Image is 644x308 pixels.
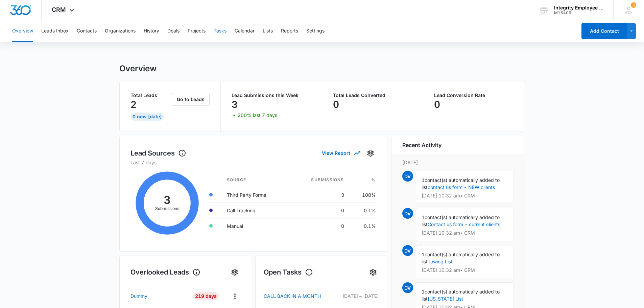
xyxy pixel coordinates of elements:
[130,93,171,98] p: Total Leads
[428,184,495,190] a: contact us form - NEW clients
[290,173,350,187] th: Submissions
[221,218,290,234] td: Manual
[119,64,157,74] h1: Overview
[428,259,453,264] a: Towing List
[172,96,210,102] a: Go to Leads
[422,268,508,273] p: [DATE] 10:32 am • CRM
[130,292,147,300] p: Dummy
[221,203,290,218] td: Call Tracking
[422,177,500,190] span: contact(s) automatically added to list
[402,141,442,149] h6: Recent Activity
[130,99,137,110] p: 2
[422,252,500,264] span: contact(s) automatically added to list
[428,221,500,227] a: Contact us form - current clients
[422,214,425,220] span: 1
[232,93,311,98] p: Lead Submissions this Week
[365,148,376,159] button: Settings
[193,292,219,300] div: 219 Days
[230,291,240,301] button: Actions
[554,10,603,15] div: account id
[402,171,413,182] span: DV
[188,20,206,42] button: Projects
[264,292,334,300] a: CALL BACK IN A MONTH
[422,231,508,235] p: [DATE] 10:32 am • CRM
[12,20,33,42] button: Overview
[368,267,379,278] button: Settings
[322,147,360,159] button: View Report
[238,113,277,118] p: 200% last 7 days
[422,177,425,183] span: 1
[232,99,238,110] p: 3
[554,5,603,10] div: account name
[434,99,440,110] p: 0
[172,93,210,106] button: Go to Leads
[333,93,412,98] p: Total Leads Converted
[41,20,69,42] button: Leads Inbox
[422,289,425,294] span: 1
[235,20,255,42] button: Calendar
[434,93,514,98] p: Lead Conversion Rate
[422,193,508,198] p: [DATE] 10:32 am • CRM
[422,214,500,227] span: contact(s) automatically added to list
[631,2,636,8] div: notifications count
[221,187,290,203] td: Third Party Forms
[402,159,514,166] p: [DATE]
[221,173,290,187] th: Source
[428,296,463,302] a: [US_STATE] List
[263,20,273,42] button: Lists
[130,292,187,300] a: Dummy
[130,113,164,121] div: 0 New [DATE]
[350,218,376,234] td: 0.1%
[264,267,313,277] h1: Open Tasks
[631,2,636,8] span: 5
[144,20,159,42] button: History
[130,148,186,158] h1: Lead Sources
[422,289,500,302] span: contact(s) automatically added to list
[290,203,350,218] td: 0
[306,20,325,42] button: Settings
[229,267,240,278] button: Settings
[402,282,413,293] span: DV
[333,99,339,110] p: 0
[581,23,627,39] button: Add Contact
[167,20,180,42] button: Deals
[77,20,97,42] button: Contacts
[290,187,350,203] td: 3
[52,6,66,13] span: CRM
[130,267,200,277] h1: Overlooked Leads
[422,252,425,257] span: 1
[214,20,226,42] button: Tasks
[350,203,376,218] td: 0.1%
[350,187,376,203] td: 100%
[334,292,379,300] p: [DATE] – [DATE]
[402,208,413,219] span: DV
[290,218,350,234] td: 0
[350,173,376,187] th: %
[402,245,413,256] span: DV
[105,20,136,42] button: Organizations
[130,159,376,166] p: Last 7 days
[281,20,298,42] button: Reports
